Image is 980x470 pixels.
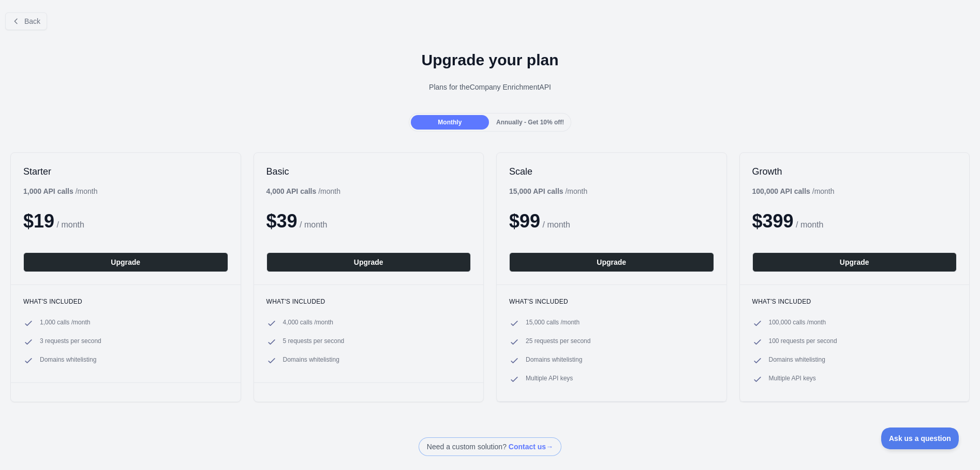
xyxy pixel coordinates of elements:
div: / month [752,186,835,196]
h2: Growth [752,165,957,178]
span: $ 399 [752,210,794,232]
div: / month [509,186,587,196]
h2: Basic [266,165,471,178]
h2: Scale [509,165,714,178]
b: 100,000 API calls [752,187,810,195]
b: 15,000 API calls [509,187,563,195]
iframe: Toggle Customer Support [881,428,959,449]
span: $ 99 [509,210,540,232]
